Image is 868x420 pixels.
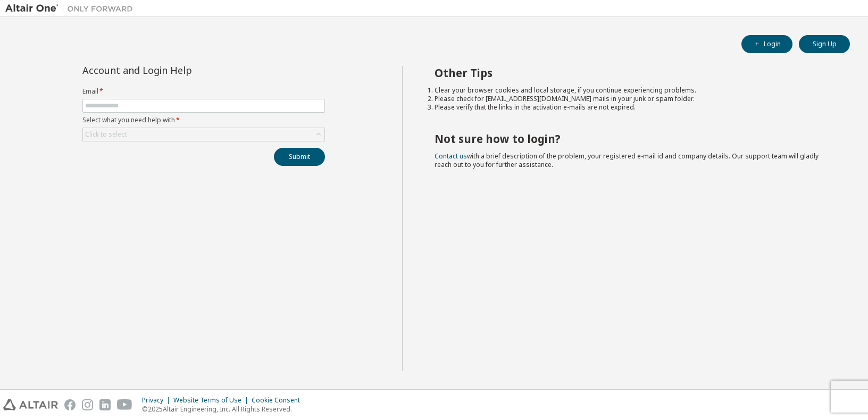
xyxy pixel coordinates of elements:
[274,148,325,166] button: Submit
[173,396,252,405] div: Website Terms of Use
[435,66,831,80] h2: Other Tips
[435,86,831,95] li: Clear your browser cookies and local storage, if you continue experiencing problems.
[82,87,325,96] label: Email
[99,399,111,410] img: linkedin.svg
[741,35,792,53] button: Login
[3,399,58,410] img: altair_logo.svg
[83,128,324,141] div: Click to select
[5,3,138,14] img: Altair One
[82,116,325,124] label: Select what you need help with
[435,132,831,146] h2: Not sure how to login?
[142,405,306,414] p: © 2025 Altair Engineering, Inc. All Rights Reserved.
[64,399,76,410] img: facebook.svg
[799,35,850,53] button: Sign Up
[82,399,93,410] img: instagram.svg
[85,130,127,139] div: Click to select
[252,396,306,405] div: Cookie Consent
[82,66,277,74] div: Account and Login Help
[142,396,173,405] div: Privacy
[435,103,831,112] li: Please verify that the links in the activation e-mails are not expired.
[435,152,467,161] a: Contact us
[117,399,132,410] img: youtube.svg
[435,152,819,169] span: with a brief description of the problem, your registered e-mail id and company details. Our suppo...
[435,95,831,103] li: Please check for [EMAIL_ADDRESS][DOMAIN_NAME] mails in your junk or spam folder.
